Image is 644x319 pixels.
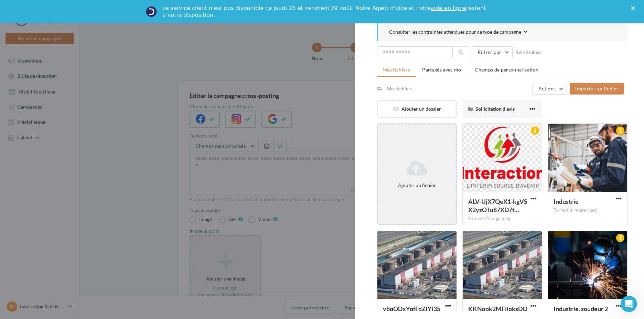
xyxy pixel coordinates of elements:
[162,5,487,19] div: Le service client n'est pas disponible ce jeudi 28 et vendredi 29 août. Notre Agent d'aide et not...
[475,106,515,112] span: Sollicitation d'avis
[387,85,412,92] div: Mes fichiers
[513,48,546,56] button: Réinitialiser
[621,296,637,312] iframe: Intercom live chat
[389,29,521,35] span: Consulter les contraintes attendues pour ce type de campagne
[381,182,453,189] div: Ajouter un fichier
[468,198,527,213] span: ALV-UjX7QeX1-kgVSX2yzOTu87XD7fZfcLqxCAwB5nXMhzkiRs0uiFs
[431,5,466,11] a: aide en ligne
[146,6,157,17] img: Profile image for Service-Client
[554,305,608,312] span: Industrie, soudeur 2
[475,67,538,73] span: Champs de personnalisation
[575,86,619,91] span: Importer un fichier
[472,46,513,58] button: Filtrer par
[533,83,567,95] button: Actions
[383,67,410,73] span: Mes fichiers
[554,207,622,213] div: Format d'image: jpeg
[422,67,463,73] span: Partagés avec moi
[554,198,579,205] span: Industrie
[570,83,624,95] button: Importer un fichier
[538,86,556,91] span: Actions
[631,6,638,10] div: Fermer
[378,106,456,112] div: Ajouter un dossier
[389,28,527,37] button: Consulter les contraintes attendues pour ce type de campagne
[468,216,536,222] div: Format d'image: png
